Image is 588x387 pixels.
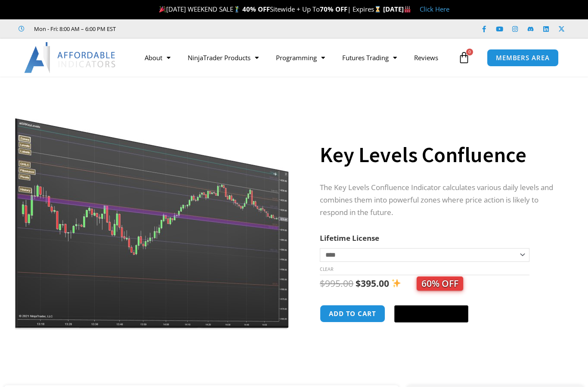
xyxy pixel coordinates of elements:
[320,277,325,289] span: $
[320,181,566,219] p: The Key Levels Confluence Indicator calculates various daily levels and combines them into powerf...
[420,5,449,13] a: Click Here
[356,277,361,289] span: $
[404,6,411,12] img: 🏭
[179,48,267,68] a: NinjaTrader Products
[383,5,411,13] strong: [DATE]
[157,5,383,13] span: [DATE] WEEKEND SALE Sitewide + Up To | Expires
[496,55,550,61] span: MEMBERS AREA
[487,49,559,67] a: MEMBERS AREA
[320,5,347,13] strong: 70% OFF
[394,305,468,322] button: Buy with GPay
[466,49,473,55] span: 0
[159,6,166,12] img: 🎉
[445,45,483,70] a: 0
[374,6,381,12] img: ⌛
[32,24,116,34] span: Mon - Fri: 8:00 AM – 6:00 PM EST
[320,305,385,322] button: Add to cart
[136,48,179,68] a: About
[320,140,566,170] h1: Key Levels Confluence
[320,233,379,243] label: Lifetime License
[356,277,389,289] bdi: 395.00
[267,48,334,68] a: Programming
[392,279,401,288] img: ✨
[24,42,117,73] img: LogoAI | Affordable Indicators – NinjaTrader
[320,266,333,272] a: Clear options
[234,6,240,12] img: 🏌️‍♂️
[334,48,405,68] a: Futures Trading
[405,48,447,68] a: Reviews
[320,277,353,289] bdi: 995.00
[136,48,456,68] nav: Menu
[128,25,257,33] iframe: Customer reviews powered by Trustpilot
[417,276,463,291] span: 60% OFF
[242,5,270,13] strong: 40% OFF
[14,92,291,329] img: Key Levels 1 | Affordable Indicators – NinjaTrader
